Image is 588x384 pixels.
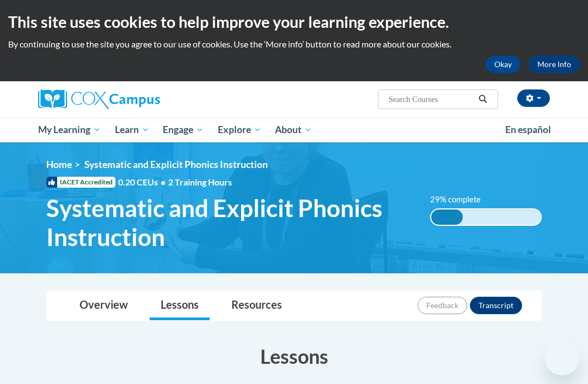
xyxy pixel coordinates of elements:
a: Home [46,159,72,170]
span: My Learning [38,123,101,136]
button: Account Settings [517,89,550,107]
label: 29% complete [430,194,493,206]
input: Search Courses [388,93,475,106]
span: • [161,177,166,187]
a: Engage [156,117,211,142]
span: Systematic and Explicit Phonics Instruction [46,194,414,251]
h2: This site uses cookies to help improve your learning experience. [8,11,580,33]
iframe: Button to launch messaging window [544,340,579,375]
span: En español [505,124,551,135]
a: Learn [108,117,156,142]
span: IACET Accredited [46,177,115,188]
div: 29% complete [431,209,463,225]
button: Transcript [470,297,522,314]
span: 0.20 CEUs [118,176,168,188]
span: Explore [218,123,261,136]
a: About [268,117,320,142]
a: Lessons [150,291,210,320]
a: Overview [69,291,139,320]
button: Feedback [418,297,467,314]
span: Engage [163,123,204,136]
button: Search [475,93,491,106]
span: 2 Training Hours [168,177,232,187]
a: Explore [211,117,268,142]
span: Learn [115,123,149,136]
p: By continuing to use the site you agree to our use of cookies. Use the ‘More info’ button to read... [8,38,580,50]
a: More Info [529,56,580,73]
span: Systematic and Explicit Phonics Instruction [84,159,268,170]
a: Resources [220,291,293,320]
a: Cox Campus [38,89,198,109]
img: Cox Campus [38,89,160,109]
a: My Learning [31,117,108,142]
h3: Lessons [46,343,542,370]
span: About [275,123,312,136]
button: Okay [486,56,520,73]
a: En español [498,118,558,141]
div: Main menu [30,117,558,142]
